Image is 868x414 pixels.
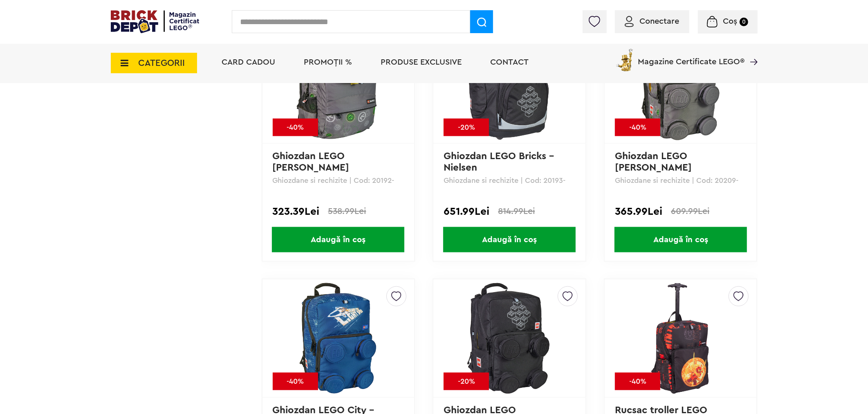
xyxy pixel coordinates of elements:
img: Ghiozdan LEGO Ninjago - Petersen [624,27,738,142]
span: 323.39Lei [273,207,320,216]
a: Produse exclusive [381,58,462,66]
a: PROMOȚII % [304,58,352,66]
span: 609.99Lei [671,207,709,216]
div: -20% [444,119,489,136]
span: Adaugă în coș [443,227,576,252]
a: Ghiozdan LEGO [PERSON_NAME] [615,151,692,173]
span: Adaugă în coș [615,227,747,252]
span: 651.99Lei [444,207,489,216]
span: Adaugă în coș [272,227,404,252]
a: Conectare [625,17,680,25]
span: 538.99Lei [328,207,366,216]
a: Adaugă în coș [433,227,585,252]
div: -40% [615,373,660,390]
img: Ghiozdan LEGO Bricks - Nielsen [452,27,567,142]
a: Adaugă în coș [605,227,756,252]
a: Magazine Certificate LEGO® [745,47,758,55]
span: 365.99Lei [615,207,662,216]
img: Rucsac troller LEGO Ninjago - Dragon Energy [624,281,738,396]
img: Ghiozdan LEGO City - Petersen [281,281,395,396]
div: -40% [273,373,318,390]
div: -40% [273,119,318,136]
span: CATEGORII [139,59,185,67]
img: Ghiozdan LEGO Ninjago - Hansen [281,27,395,142]
span: 814.99Lei [498,207,535,216]
span: Coș [723,17,737,25]
a: Ghiozdan LEGO [PERSON_NAME] [273,151,350,173]
div: -40% [615,119,660,136]
div: -20% [444,373,489,390]
a: Contact [491,58,529,66]
p: Ghiozdane si rechizite | Cod: 20193-2511 [444,177,575,184]
small: 0 [740,18,748,26]
img: Ghiozdan LEGO Bricks - Petersen [452,281,567,396]
a: Adaugă în coș [262,227,414,252]
a: Card Cadou [222,58,276,66]
p: Ghiozdane si rechizite | Cod: 20192-2501 [273,177,404,184]
a: Ghiozdan LEGO Bricks - Nielsen [444,151,557,173]
p: Ghiozdane si rechizite | Cod: 20209-2501 [615,177,746,184]
span: Magazine Certificate LEGO® [638,47,745,66]
span: Conectare [640,17,680,25]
